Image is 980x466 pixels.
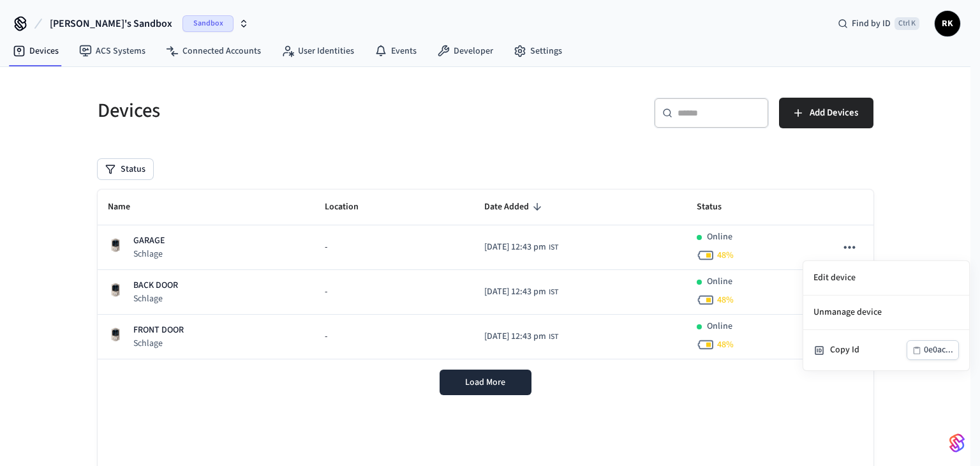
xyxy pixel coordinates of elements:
[949,433,965,453] img: SeamLogoGradient.69752ec5.svg
[924,342,953,358] div: 0e0ac...
[907,340,959,360] button: 0e0ac...
[803,261,969,296] li: Edit device
[803,296,969,330] li: Unmanage device
[830,343,907,357] div: Copy Id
